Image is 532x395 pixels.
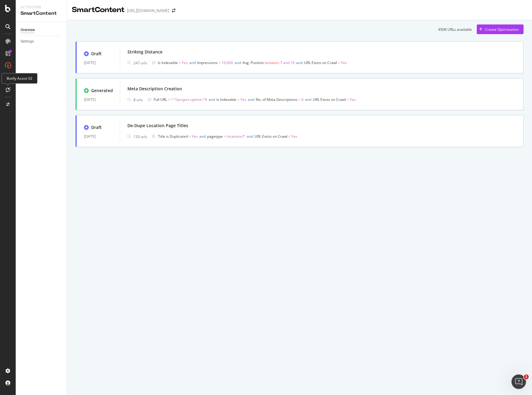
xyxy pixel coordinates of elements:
[21,38,34,45] div: Settings
[350,97,356,102] span: Yes
[438,27,472,32] div: 450K URLs available
[91,51,102,57] div: Draft
[172,8,175,13] div: arrow-right-arrow-left
[21,5,62,10] div: Activation
[133,60,147,66] div: 247 urls
[21,27,62,33] a: Overview
[21,10,62,17] div: SmartContent
[127,86,182,92] div: Meta Description Creation
[189,134,191,139] span: =
[288,134,290,139] span: =
[313,97,346,102] span: URL Exists on Crawl
[301,97,303,102] span: 0
[21,27,35,33] div: Overview
[305,97,311,102] span: and
[84,59,113,66] div: [DATE]
[338,60,340,65] span: =
[21,38,62,45] a: Settings
[280,60,295,65] span: 7 and 10
[168,97,170,102] span: =
[72,5,124,15] div: SmartContent
[133,134,147,139] div: 133 urls
[265,60,279,65] span: between
[127,49,162,55] div: Striking Distance
[235,60,241,65] span: and
[255,134,287,139] span: URL Exists on Crawl
[240,97,246,102] span: Yes
[154,97,167,102] span: Full URL
[207,134,223,139] span: pagetype
[247,134,253,139] span: and
[524,374,529,379] span: 1
[171,97,207,102] span: ^.*/project-uptime.*$
[237,97,239,102] span: =
[341,60,347,65] span: Yes
[227,134,245,139] span: locations/*
[296,60,303,65] span: and
[485,27,519,32] div: Create Optimization
[298,97,300,102] span: =
[347,97,349,102] span: =
[127,123,188,129] div: De-Dupe Location Page Titles
[91,124,102,130] div: Draft
[209,97,215,102] span: and
[189,60,196,65] span: and
[182,60,188,65] span: Yes
[242,60,264,65] span: Avg. Position
[158,134,188,139] span: Title is Duplicated
[2,73,37,84] div: Botify Assist V2
[291,134,297,139] span: Yes
[256,97,297,102] span: No. of Meta Descriptions
[84,96,113,103] div: [DATE]
[84,133,113,140] div: [DATE]
[133,97,143,102] div: 8 urls
[248,97,254,102] span: and
[192,134,198,139] span: Yes
[91,88,113,94] div: Generated
[158,60,178,65] span: Is Indexable
[197,60,218,65] span: Impressions
[477,24,524,34] button: Create Optimization
[224,134,226,139] span: =
[304,60,337,65] span: URL Exists on Crawl
[127,8,169,14] div: [URL][DOMAIN_NAME]
[216,97,236,102] span: Is Indexable
[219,60,221,65] span: >
[222,60,233,65] span: 10,000
[199,134,206,139] span: and
[511,374,526,389] iframe: Intercom live chat
[179,60,181,65] span: =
